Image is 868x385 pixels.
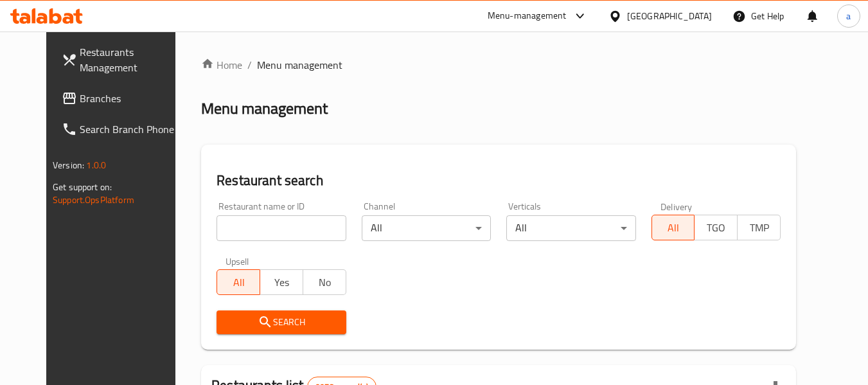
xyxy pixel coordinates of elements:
span: Yes [265,273,298,292]
span: No [308,273,341,292]
span: 1.0.0 [86,157,106,174]
span: TMP [743,219,775,237]
span: Search [227,314,335,330]
h2: Restaurant search [217,171,781,190]
div: Menu-management [488,8,567,24]
span: Branches [80,91,181,106]
input: Search for restaurant name or ID.. [217,215,346,241]
a: Branches [51,83,191,114]
a: Home [201,57,242,73]
span: Get support on: [53,179,112,195]
span: TGO [700,219,732,237]
a: Search Branch Phone [51,114,191,145]
span: Menu management [257,57,342,73]
a: Restaurants Management [51,37,191,83]
span: Search Branch Phone [80,121,181,137]
span: All [222,273,255,292]
button: Search [217,310,346,334]
span: Version: [53,157,84,174]
button: All [217,269,260,295]
h2: Menu management [201,98,328,119]
nav: breadcrumb [201,57,796,73]
label: Delivery [660,202,693,211]
button: No [303,269,346,295]
button: Yes [260,269,303,295]
div: All [362,215,491,241]
button: TMP [737,215,781,240]
button: All [651,215,695,240]
span: All [657,219,690,237]
label: Upsell [226,256,249,265]
div: All [506,215,635,241]
a: Support.OpsPlatform [53,192,134,208]
button: TGO [694,215,738,240]
span: a [846,9,851,23]
span: Restaurants Management [80,44,181,75]
li: / [247,57,252,73]
div: [GEOGRAPHIC_DATA] [627,9,712,23]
